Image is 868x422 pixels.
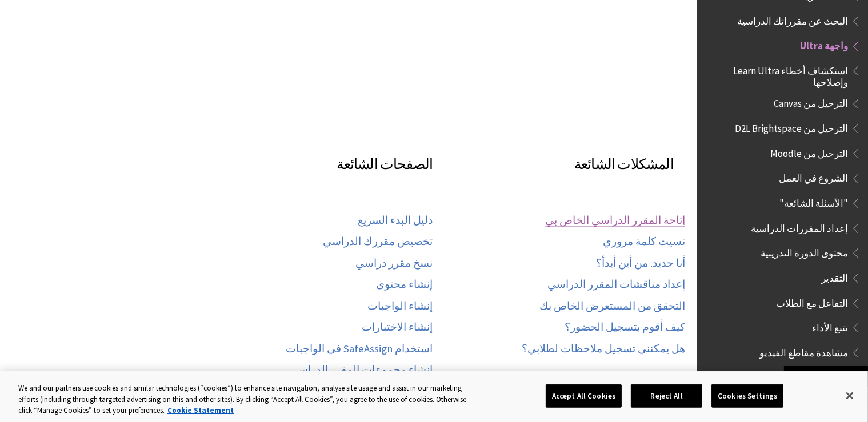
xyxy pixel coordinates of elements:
[737,11,848,27] span: البحث عن مقرراتك الدراسية
[603,235,685,248] a: نسيت كلمة مروري
[290,364,433,377] a: إنشاء مجموعات المقرر الدراسي
[433,154,674,187] h3: المشكلات الشائعة
[181,154,433,187] h3: الصفحات الشائعة
[547,278,685,291] a: إعداد مناقشات المقرر الدراسي
[358,214,433,227] a: دليل البدء السريع
[377,278,433,291] a: إنشاء محتوى
[631,384,702,408] button: Reject All
[522,343,685,356] a: هل يمكنني تسجيل ملاحظات لطلابي؟
[596,257,685,270] a: أنا جديد. من أين أبدأ؟
[812,318,848,333] span: تتبع الأداء
[779,194,848,209] span: "الأسئلة الشائعة"
[759,343,848,359] span: مشاهدة مقاطع الفيديو
[368,300,433,313] a: إنشاء الواجبات
[784,366,868,387] a: الرجوع لأعلى
[776,294,848,309] span: التفاعل مع الطلاب
[751,219,848,234] span: إعداد المقررات الدراسية
[779,169,848,184] span: الشروع في العمل
[323,235,433,248] a: تخصيص مقررك الدراسي
[356,257,433,270] a: نسخ مقرر دراسي
[546,384,622,408] button: Accept All Cookies
[735,119,848,134] span: الترحيل من D2L Brightspace
[18,383,477,416] div: We and our partners use cookies and similar technologies (“cookies”) to enhance site navigation, ...
[774,94,848,110] span: الترحيل من Canvas
[761,243,848,259] span: محتوى الدورة التدريبية
[167,405,234,415] a: More information about your privacy, opens in a new tab
[565,321,685,334] a: كيف أقوم بتسجيل الحضور؟
[821,268,848,284] span: التقدير
[539,300,685,313] a: التحقق من المستعرض الخاص بك
[770,144,848,159] span: الترحيل من Moodle
[800,37,848,52] span: واجهة Ultra
[722,61,848,88] span: استكشاف أخطاء Learn Ultra وإصلاحها
[362,321,433,334] a: إنشاء الاختبارات
[837,383,862,408] button: Close
[711,384,783,408] button: Cookies Settings
[545,214,685,227] a: إتاحة المقرر الدراسي الخاص بي
[286,343,433,356] a: استخدام SafeAssign في الواجبات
